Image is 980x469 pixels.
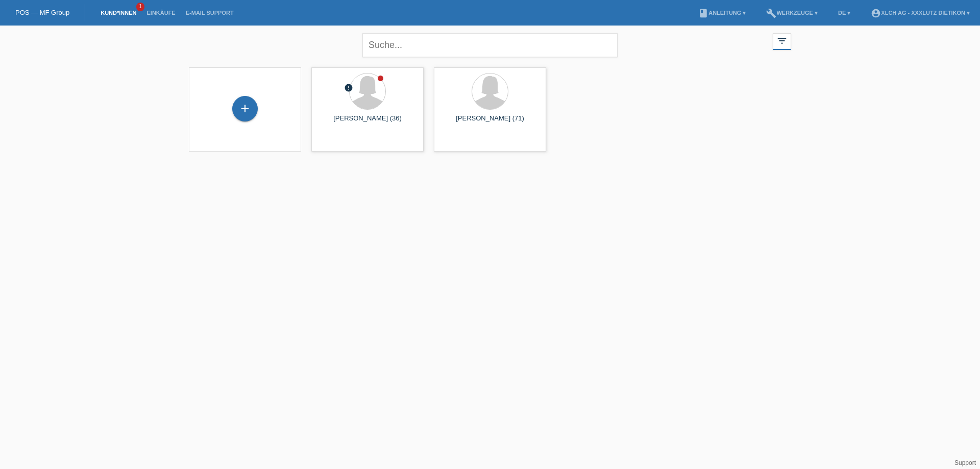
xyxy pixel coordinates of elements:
[136,3,144,11] span: 1
[871,8,881,18] i: account_circle
[95,10,141,16] a: Kund*innen
[15,9,69,16] a: POS — MF Group
[344,83,353,94] div: Zurückgewiesen
[442,114,538,131] div: [PERSON_NAME] (71)
[766,8,776,18] i: build
[761,10,823,16] a: buildWerkzeuge ▾
[866,10,975,16] a: account_circleXLCH AG - XXXLutz Dietikon ▾
[388,27,592,57] div: Sie haben die falsche Anmeldeseite in Ihren Lesezeichen/Favoriten gespeichert. Bitte nicht [DOMAI...
[954,459,976,466] a: Support
[833,10,855,16] a: DE ▾
[141,10,180,16] a: Einkäufe
[693,10,751,16] a: bookAnleitung ▾
[233,100,257,117] div: Kund*in hinzufügen
[320,114,415,131] div: [PERSON_NAME] (36)
[181,10,239,16] a: E-Mail Support
[344,83,353,92] i: error
[698,8,708,18] i: book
